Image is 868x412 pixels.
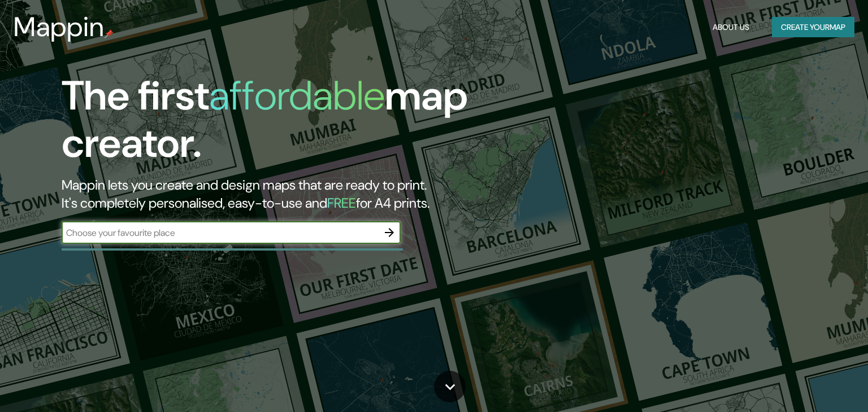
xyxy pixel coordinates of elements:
[772,17,854,38] button: Create yourmap
[62,72,496,176] h1: The first map creator.
[62,176,496,212] h2: Mappin lets you create and design maps that are ready to print. It's completely personalised, eas...
[105,29,114,38] img: mappin-pin
[327,194,356,212] h5: FREE
[209,69,385,122] h1: affordable
[14,11,105,43] h3: Mappin
[708,17,754,38] button: About Us
[62,226,378,239] input: Choose your favourite place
